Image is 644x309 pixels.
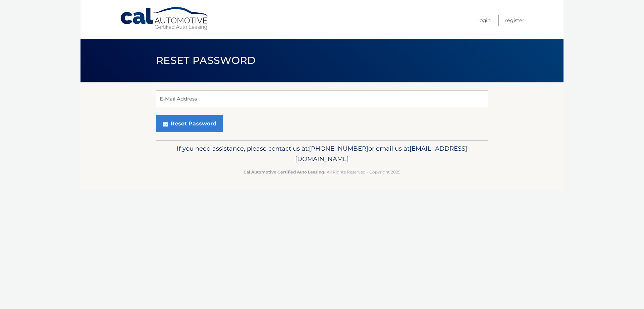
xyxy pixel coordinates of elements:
strong: Cal Automotive Certified Auto Leasing [244,169,324,175]
input: E-Mail Address [156,90,488,107]
p: - All Rights Reserved - Copyright 2025 [160,168,484,176]
span: Reset Password [156,54,256,67]
a: Register [505,15,524,26]
p: If you need assistance, please contact us at: or email us at [160,143,484,165]
a: Login [478,15,491,26]
a: Cal Automotive [120,7,210,31]
span: [PHONE_NUMBER] [309,145,368,152]
button: Reset Password [156,115,223,132]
